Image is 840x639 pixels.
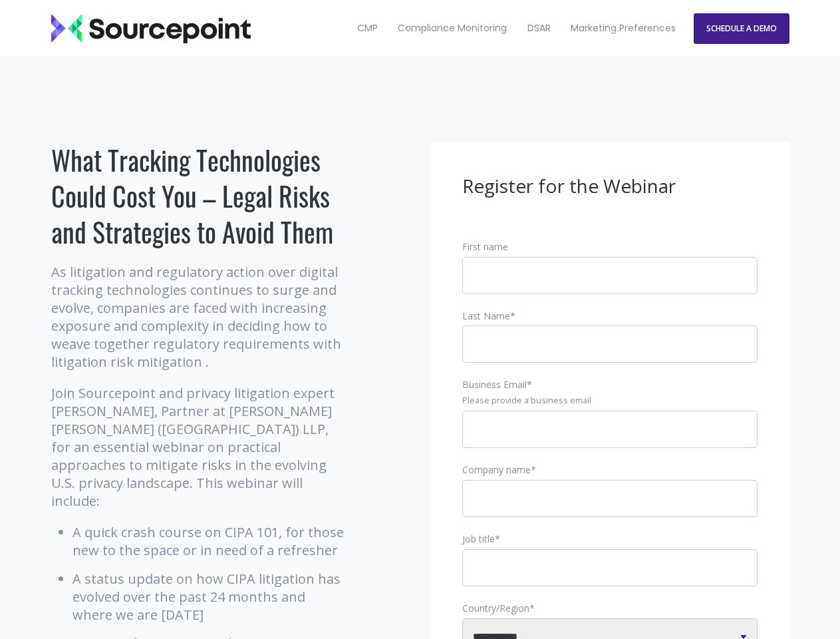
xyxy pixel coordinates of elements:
[51,263,347,371] p: As litigation and regulatory action over digital tracking technologies continues to surge and evo...
[462,395,758,407] legend: Please provide a business email
[462,310,510,322] span: Last Name
[72,523,347,559] li: A quick crash course on CIPA 101, for those new to the space or in need of a refresher
[462,463,531,476] span: Company name
[72,570,347,624] li: A status update on how CIPA litigation has evolved over the past 24 months and where we are [DATE]
[462,240,508,253] span: First name
[694,13,789,44] a: SCHEDULE A DEMO
[462,378,527,391] span: Business Email
[51,14,251,43] img: Sourcepoint_logo_black_transparent (2)-2
[51,142,347,250] h1: What Tracking Technologies Could Cost You – Legal Risks and Strategies to Avoid Them
[462,532,495,545] span: Job title
[462,174,758,199] h3: Register for the Webinar
[462,602,529,614] span: Country/Region
[51,384,347,510] p: Join Sourcepoint and privacy litigation expert [PERSON_NAME], Partner at [PERSON_NAME] [PERSON_NA...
